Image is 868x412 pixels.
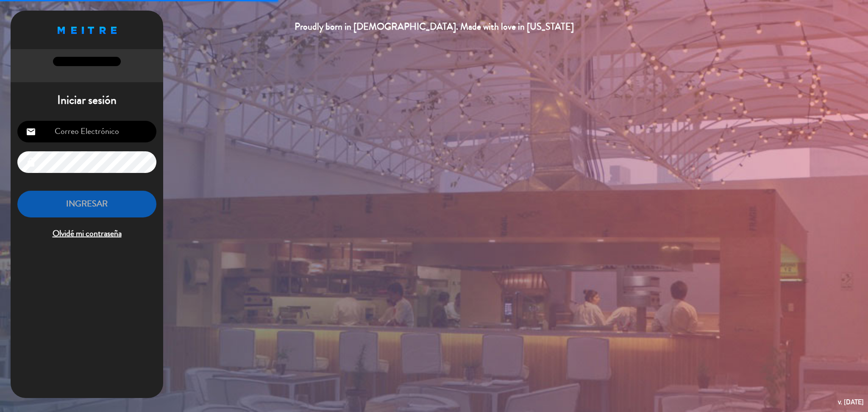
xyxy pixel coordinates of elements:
div: v. [DATE] [838,396,864,408]
h1: Iniciar sesión [11,93,163,108]
i: lock [26,157,36,167]
i: email [26,127,36,137]
input: Correo Electrónico [17,121,156,142]
span: Olvidé mi contraseña [17,227,156,241]
button: INGRESAR [17,191,156,217]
